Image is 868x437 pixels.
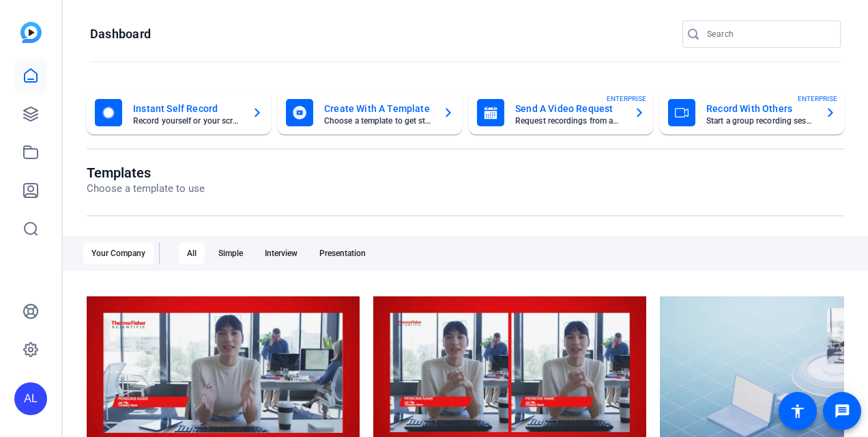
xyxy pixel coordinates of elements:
[469,91,653,135] button: Send A Video RequestRequest recordings from anyone, anywhereENTERPRISE
[133,100,241,117] mat-card-title: Instant Self Record
[87,165,205,181] h1: Templates
[707,26,830,42] input: Search
[87,91,271,135] button: Instant Self RecordRecord yourself or your screen
[607,94,646,104] span: ENTERPRISE
[834,403,850,419] mat-icon: message
[210,242,251,264] div: Simple
[706,117,814,125] mat-card-subtitle: Start a group recording session
[324,117,432,125] mat-card-subtitle: Choose a template to get started
[660,91,844,135] button: Record With OthersStart a group recording sessionENTERPRISE
[14,382,47,415] div: AL
[790,403,806,419] mat-icon: accessibility
[20,22,42,43] img: blue-gradient.svg
[324,100,432,117] mat-card-title: Create With A Template
[133,117,241,125] mat-card-subtitle: Record yourself or your screen
[515,100,623,117] mat-card-title: Send A Video Request
[706,100,814,117] mat-card-title: Record With Others
[90,26,151,42] h1: Dashboard
[257,242,306,264] div: Interview
[83,242,154,264] div: Your Company
[278,91,462,135] button: Create With A TemplateChoose a template to get started
[515,117,623,125] mat-card-subtitle: Request recordings from anyone, anywhere
[179,242,205,264] div: All
[87,181,205,197] p: Choose a template to use
[311,242,374,264] div: Presentation
[798,94,837,104] span: ENTERPRISE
